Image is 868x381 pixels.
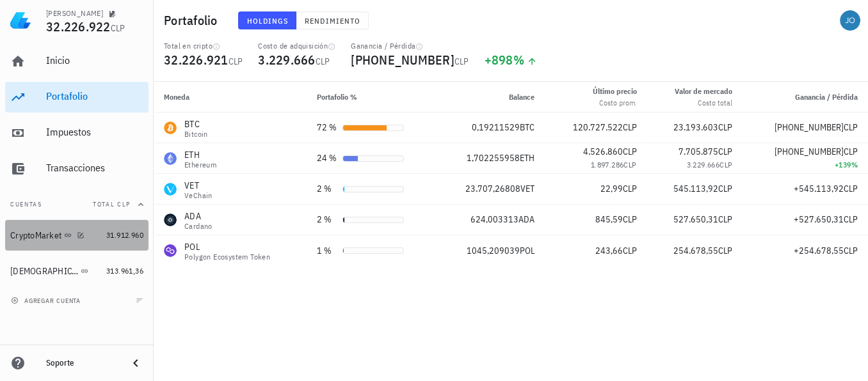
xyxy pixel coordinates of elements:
[5,189,149,220] button: CuentasTotal CLP
[184,222,213,230] div: Cardano
[673,183,718,194] span: 545.113,92
[317,121,337,134] div: 72 %
[844,121,858,133] span: CLP
[623,214,637,225] span: CLP
[46,162,143,174] div: Transacciones
[520,245,534,256] span: POL
[509,92,534,102] span: Balance
[164,152,177,165] div: ETH-icon
[246,16,289,26] span: Holdings
[238,12,297,29] button: Holdings
[583,146,623,157] span: 4.526.860
[675,97,732,109] div: Costo total
[229,56,243,67] span: CLP
[623,146,637,157] span: CLP
[317,182,337,196] div: 2 %
[317,92,357,102] span: Portafolio %
[840,10,860,31] div: avatar
[46,358,118,368] div: Soporte
[5,46,149,77] a: Inicio
[154,82,307,113] th: Moneda
[46,8,103,19] div: [PERSON_NAME]
[595,245,623,256] span: 243,66
[317,244,337,258] div: 1 %
[719,160,732,169] span: CLP
[718,121,732,133] span: CLP
[794,245,844,256] span: +254.678,55
[296,12,369,29] button: Rendimiento
[317,152,337,165] div: 24 %
[718,183,732,194] span: CLP
[184,161,216,169] div: Ethereum
[623,183,637,194] span: CLP
[111,22,125,34] span: CLP
[8,294,86,307] button: agregar cuenta
[437,82,545,113] th: Balance: Sin ordenar. Pulse para ordenar de forma ascendente.
[351,41,469,51] div: Ganancia / Pérdida
[164,92,189,102] span: Moneda
[10,230,61,241] div: CryptoMarket
[485,54,538,66] div: +898
[164,121,177,134] div: BTC-icon
[718,214,732,225] span: CLP
[5,82,149,113] a: Portafolio
[623,245,637,256] span: CLP
[184,240,270,253] div: POL
[164,214,177,226] div: ADA-icon
[351,51,454,68] span: [PHONE_NUMBER]
[5,153,149,184] a: Transacciones
[673,121,718,133] span: 23.193.603
[794,183,844,194] span: +545.113,92
[106,230,143,240] span: 31.912.960
[470,214,518,225] span: 624,003313
[184,192,213,199] div: VeChain
[5,118,149,148] a: Impuestos
[513,51,524,68] span: %
[794,214,844,225] span: +527.650,31
[184,210,213,222] div: ADA
[520,121,534,133] span: BTC
[775,121,844,133] span: [PHONE_NUMBER]
[184,253,270,261] div: Polygon Ecosystem Token
[573,121,623,133] span: 120.727.522
[317,213,337,226] div: 2 %
[851,160,858,169] span: %
[46,18,111,35] span: 32.226.922
[46,90,143,102] div: Portafolio
[46,54,143,66] div: Inicio
[593,86,637,97] div: Último precio
[795,92,858,102] span: Ganancia / Pérdida
[673,214,718,225] span: 527.650,31
[718,146,732,157] span: CLP
[258,41,335,51] div: Costo de adquisición
[316,56,330,67] span: CLP
[520,183,534,194] span: VET
[623,160,636,169] span: CLP
[844,183,858,194] span: CLP
[184,130,208,138] div: Bitcoin
[467,152,520,164] span: 1,702255958
[687,160,720,169] span: 3.229.666
[465,183,520,194] span: 23.707,26808
[591,160,624,169] span: 1.897.286
[10,10,31,31] img: LedgiFi
[164,41,243,51] div: Total en cripto
[718,245,732,256] span: CLP
[5,220,149,251] a: CryptoMarket 31.912.960
[93,200,131,208] span: Total CLP
[675,86,732,97] div: Valor de mercado
[623,121,637,133] span: CLP
[593,97,637,109] div: Costo prom.
[13,297,81,305] span: agregar cuenta
[184,118,208,130] div: BTC
[184,148,216,161] div: ETH
[106,266,143,276] span: 313.961,36
[164,244,177,257] div: POL-icon
[10,266,78,277] div: [DEMOGRAPHIC_DATA]
[844,214,858,225] span: CLP
[595,214,623,225] span: 845,59
[184,179,213,192] div: VET
[673,245,718,256] span: 254.678,55
[844,146,858,157] span: CLP
[518,214,534,225] span: ADA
